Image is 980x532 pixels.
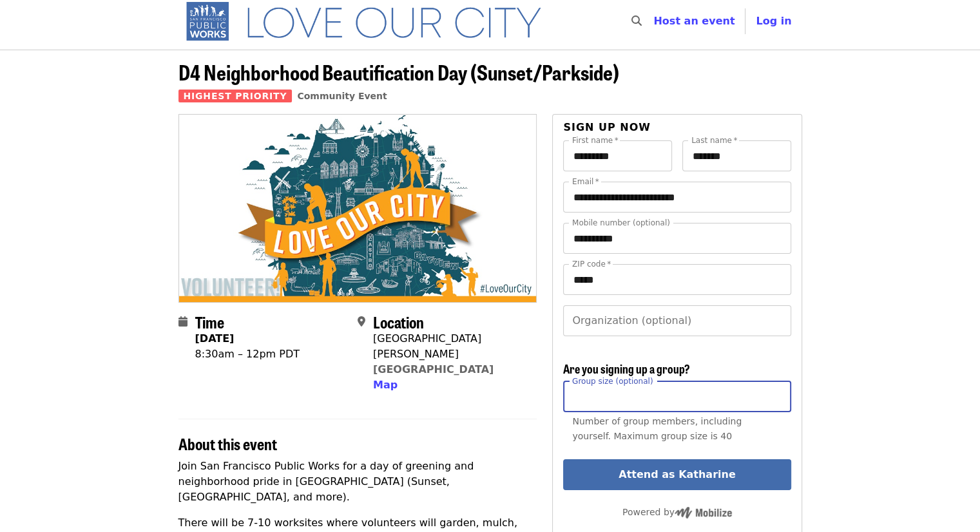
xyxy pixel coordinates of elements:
button: Map [373,377,398,393]
i: search icon [631,15,642,27]
span: Highest Priority [178,90,293,102]
img: D4 Neighborhood Beautification Day (Sunset/Parkside) organized by SF Public Works [179,115,537,301]
span: Location [373,310,424,333]
label: ZIP code [572,260,611,268]
span: Sign up now [563,121,651,133]
a: Community Event [297,91,387,101]
label: Mobile number (optional) [572,219,670,227]
input: First name [563,140,672,171]
button: Log in [745,8,802,34]
a: Host an event [653,15,735,27]
label: Last name [691,137,737,144]
span: About this event [178,432,277,455]
input: [object Object] [563,381,791,412]
span: Are you signing up a group? [563,360,690,377]
strong: [DATE] [195,332,235,345]
img: SF Public Works - Home [178,1,561,42]
input: Search [649,6,660,37]
span: Time [195,310,224,333]
span: Map [373,379,398,391]
div: 8:30am – 12pm PDT [195,347,300,362]
label: First name [572,137,619,144]
input: Last name [682,140,791,171]
p: Join San Francisco Public Works for a day of greening and neighborhood pride in [GEOGRAPHIC_DATA]... [178,459,537,505]
span: D4 Neighborhood Beautification Day (Sunset/Parkside) [178,57,619,87]
input: ZIP code [563,264,791,295]
input: Mobile number (optional) [563,223,791,254]
i: calendar icon [178,316,187,328]
span: Group size (optional) [572,376,653,385]
label: Email [572,178,599,185]
i: map-marker-alt icon [358,316,365,328]
div: [GEOGRAPHIC_DATA][PERSON_NAME] [373,331,526,362]
img: Powered by Mobilize [675,507,732,518]
span: Log in [756,15,791,27]
span: Powered by [622,507,732,517]
span: Number of group members, including yourself. Maximum group size is 40 [572,416,742,441]
input: Email [563,182,791,213]
input: Organization (optional) [563,305,791,336]
a: [GEOGRAPHIC_DATA] [373,363,494,375]
button: Attend as Katharine [563,459,791,490]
